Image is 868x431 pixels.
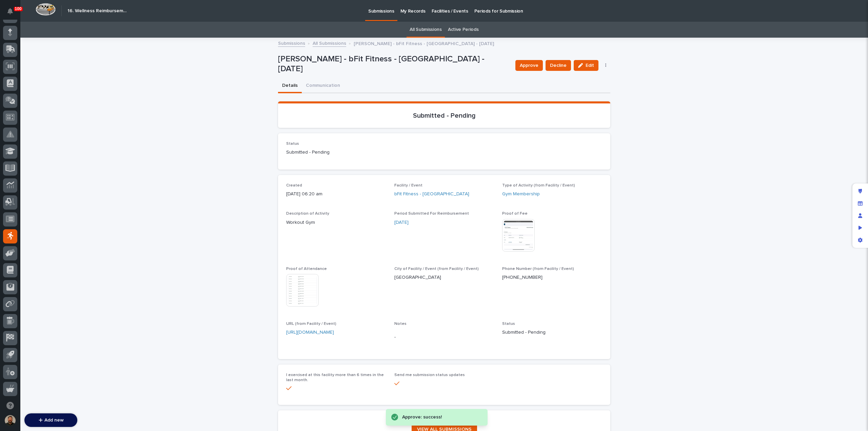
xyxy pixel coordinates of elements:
[394,212,469,216] span: Period Submitted For Reimbursement
[36,3,56,16] img: Workspace Logo
[515,60,543,71] button: Approve
[550,62,567,69] span: Decline
[394,322,407,326] span: Notes
[854,197,866,210] div: Manage fields and data
[4,106,40,118] a: 📖Help Docs
[394,183,422,188] span: Facility / Event
[286,149,386,156] p: Submitted - Pending
[8,8,17,19] div: Notifications100
[286,142,299,146] span: Status
[502,212,528,216] span: Proof of Fee
[502,183,575,188] span: Type of Activity (from Facility / Event)
[502,274,602,281] p: [PHONE_NUMBER]
[502,329,602,336] p: Submitted - Pending
[854,185,866,197] div: Edit layout
[854,210,866,222] div: Manage users
[502,191,540,198] a: Gym Membership
[286,191,386,198] p: [DATE] 06:20 am
[394,191,469,198] a: bFit Fitness - [GEOGRAPHIC_DATA]
[49,109,86,116] span: Onboarding Call
[520,62,538,69] span: Approve
[502,267,574,271] span: Phone Number (from Facility / Event)
[394,267,479,271] span: City of Facility / Event (from Facility / Event)
[67,8,129,14] h2: 16. Wellness Reimbursement
[7,110,12,115] div: 📖
[448,22,479,38] a: Active Periods
[286,322,336,326] span: URL (from Facility / Event)
[402,413,474,422] div: Approve: success!
[286,112,602,120] p: Submitted - Pending
[7,6,20,20] img: Stacker
[394,334,494,341] p: -
[14,109,37,116] span: Help Docs
[115,77,123,85] button: Start new chat
[23,75,111,82] div: Start new chat
[502,322,515,326] span: Status
[7,75,19,87] img: 1736555164131-43832dd5-751b-4058-ba23-39d91318e5a0
[24,413,77,427] button: Add new
[854,222,866,234] div: Preview as
[302,79,344,93] button: Communication
[23,82,86,87] div: We're available if you need us!
[286,183,302,188] span: Created
[278,79,302,93] button: Details
[313,39,346,47] a: All Submissions
[3,398,17,413] button: Open support chat
[3,4,17,18] button: Notifications
[586,63,594,68] span: Edit
[574,60,598,71] button: Edit
[15,6,22,11] p: 100
[354,39,494,47] p: [PERSON_NAME] - bFit Fitness - [GEOGRAPHIC_DATA] - [DATE]
[410,22,441,38] a: All Submissions
[394,373,465,377] span: Send me submission status updates
[286,373,384,382] span: I exercised at this facility more than 6 times in the last month.
[67,125,82,131] span: Pylon
[286,212,329,216] span: Description of Activity
[42,110,48,115] div: 🔗
[40,106,89,118] a: 🔗Onboarding Call
[546,60,571,71] button: Decline
[3,413,17,428] button: users-avatar
[278,54,510,74] p: [PERSON_NAME] - bFit Fitness - [GEOGRAPHIC_DATA] - [DATE]
[394,219,409,226] a: [DATE]
[394,274,494,281] p: [GEOGRAPHIC_DATA]
[854,234,866,246] div: App settings
[7,38,123,48] p: How can we help?
[286,330,334,335] a: [URL][DOMAIN_NAME]
[278,39,305,47] a: Submissions
[286,219,386,226] p: Workout Gym
[286,267,327,271] span: Proof of Attendance
[48,125,82,131] a: Powered byPylon
[7,27,123,38] p: Welcome 👋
